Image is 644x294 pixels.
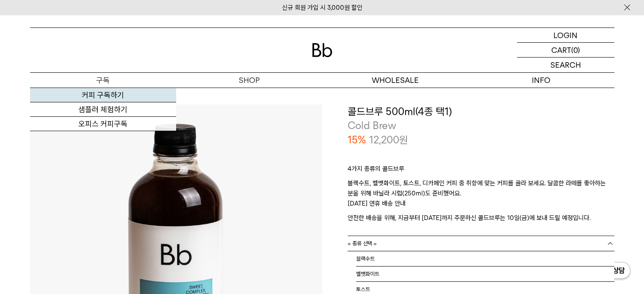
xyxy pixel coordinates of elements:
[348,178,614,198] p: 블랙수트, 벨벳화이트, 토스트, 디카페인 커피 중 취향에 맞는 커피를 골라 보세요. 달콤한 라떼를 좋아하는 분을 위해 바닐라 시럽(250ml)도 준비했어요.
[571,43,580,57] p: (0)
[517,28,614,43] a: LOGIN
[399,134,408,146] span: 원
[312,43,332,57] img: 로고
[30,73,176,88] a: 구독
[550,58,581,72] p: SEARCH
[30,88,176,102] a: 커피 구독하기
[322,73,468,88] p: WHOLESALE
[176,73,322,88] a: SHOP
[348,164,614,178] p: 4가지 종류의 콜드브루
[30,102,176,117] a: 샘플러 체험하기
[348,133,366,147] p: 15%
[348,198,614,213] p: [DATE] 연휴 배송 안내
[348,213,614,223] p: 안전한 배송을 위해, 지금부터 [DATE]까지 주문하신 콜드브루는 10일(금)에 보내 드릴 예정입니다.
[348,236,377,251] span: = 종류 선택 =
[551,43,571,57] p: CART
[356,251,614,267] li: 블랙수트
[468,73,614,88] p: INFO
[348,104,614,119] h3: 콜드브루 500ml(4종 택1)
[348,118,614,133] p: Cold Brew
[30,117,176,131] a: 오피스 커피구독
[356,267,614,282] li: 벨벳화이트
[553,28,578,42] p: LOGIN
[282,4,362,11] a: 신규 회원 가입 시 3,000원 할인
[517,43,614,58] a: CART (0)
[369,133,408,147] p: 12,200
